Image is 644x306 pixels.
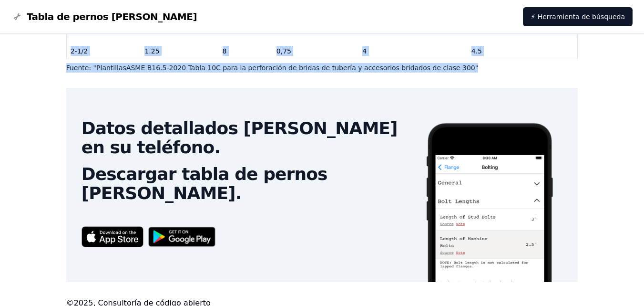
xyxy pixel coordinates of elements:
[276,47,291,55] font: 0,75
[144,47,159,55] font: 1.25
[82,226,143,247] img: Insignia de la App Store para la aplicación Flange Bolt Chart
[471,47,482,55] font: 4.5
[96,64,126,72] font: Plantillas
[531,13,625,21] font: ⚡ Herramienta de búsqueda
[27,11,197,22] font: Tabla de pernos [PERSON_NAME]
[523,7,633,26] a: ⚡ Herramienta de búsqueda
[11,11,23,22] img: Gráfico de logotipos de pernos de brida
[475,64,478,72] font: "
[82,164,327,203] font: Descargar tabla de pernos [PERSON_NAME].
[11,10,197,23] a: Gráfico de logotipos de pernos de bridaTabla de pernos [PERSON_NAME]
[143,222,221,252] img: Consíguelo en Google Play
[223,47,227,55] font: 8
[362,47,367,55] font: 4
[66,64,96,72] font: Fuente: "
[71,47,88,55] font: 2-1/2
[126,64,475,72] font: ASME B16.5-2020 Tabla 10C para la perforación de bridas de tubería y accesorios bridados de clase...
[82,118,398,157] font: Datos detallados [PERSON_NAME] en su teléfono.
